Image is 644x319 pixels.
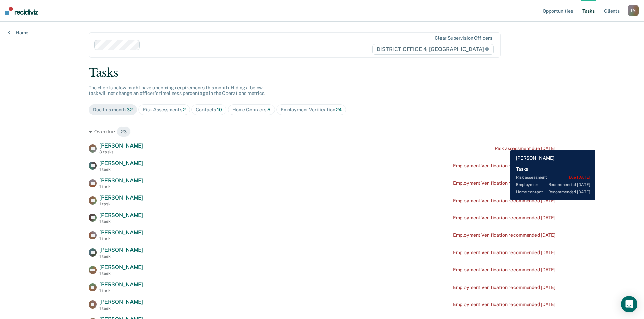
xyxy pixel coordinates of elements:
[99,254,143,259] div: 1 task
[127,107,133,112] span: 32
[99,219,143,224] div: 1 task
[99,202,143,206] div: 1 task
[453,163,555,169] div: Employment Verification recommended [DATE]
[99,184,143,189] div: 1 task
[453,302,555,308] div: Employment Verification recommended [DATE]
[89,126,555,137] div: Overdue 23
[117,126,131,137] span: 23
[196,107,222,113] div: Contacts
[99,142,143,149] span: [PERSON_NAME]
[435,35,492,41] div: Clear supervision officers
[183,107,186,112] span: 2
[372,44,494,55] span: DISTRICT OFFICE 4, [GEOGRAPHIC_DATA]
[93,107,133,113] div: Due this month
[453,198,555,204] div: Employment Verification recommended [DATE]
[99,306,143,311] div: 1 task
[99,288,143,293] div: 1 task
[453,215,555,221] div: Employment Verification recommended [DATE]
[89,66,555,80] div: Tasks
[267,107,270,112] span: 5
[453,250,555,256] div: Employment Verification recommended [DATE]
[453,285,555,290] div: Employment Verification recommended [DATE]
[143,107,186,113] div: Risk Assessments
[99,150,143,154] div: 3 tasks
[99,247,143,253] span: [PERSON_NAME]
[89,85,265,96] span: The clients below might have upcoming requirements this month. Hiding a below task will not chang...
[99,271,143,276] div: 1 task
[8,30,28,36] a: Home
[336,107,342,112] span: 24
[99,299,143,305] span: [PERSON_NAME]
[99,236,143,241] div: 1 task
[99,212,143,218] span: [PERSON_NAME]
[99,281,143,288] span: [PERSON_NAME]
[232,107,270,113] div: Home Contacts
[217,107,222,112] span: 10
[5,7,38,15] img: Recidiviz
[99,229,143,236] span: [PERSON_NAME]
[495,145,555,151] div: Risk assessment due [DATE]
[99,160,143,166] span: [PERSON_NAME]
[628,5,639,16] div: J M
[453,232,555,238] div: Employment Verification recommended [DATE]
[453,267,555,273] div: Employment Verification recommended [DATE]
[99,194,143,201] span: [PERSON_NAME]
[99,167,143,172] div: 1 task
[99,264,143,270] span: [PERSON_NAME]
[453,180,555,186] div: Employment Verification recommended [DATE]
[281,107,342,113] div: Employment Verification
[628,5,639,16] button: JM
[99,177,143,184] span: [PERSON_NAME]
[621,296,637,312] div: Open Intercom Messenger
